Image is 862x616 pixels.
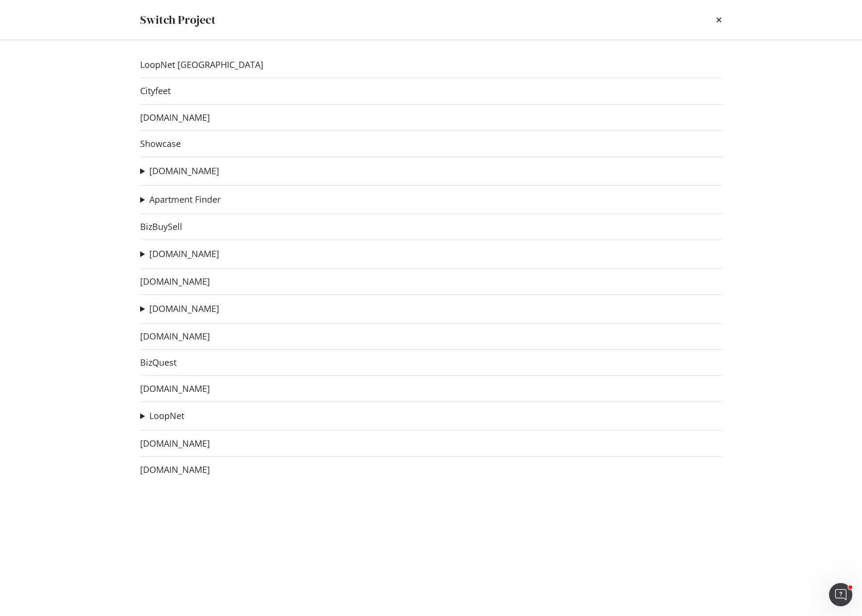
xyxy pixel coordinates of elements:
[149,411,184,421] a: LoopNet
[140,222,182,232] a: BizBuySell
[140,113,210,123] a: [DOMAIN_NAME]
[140,303,219,315] summary: [DOMAIN_NAME]
[140,331,210,341] a: [DOMAIN_NAME]
[140,384,210,394] a: [DOMAIN_NAME]
[829,583,852,606] iframe: Intercom live chat
[149,195,221,205] a: Apartment Finder
[140,86,171,96] a: Cityfeet
[140,410,184,422] summary: LoopNet
[149,249,219,259] a: [DOMAIN_NAME]
[140,438,210,449] a: [DOMAIN_NAME]
[140,276,210,287] a: [DOMAIN_NAME]
[140,139,181,149] a: Showcase
[140,165,219,178] summary: [DOMAIN_NAME]
[140,465,210,475] a: [DOMAIN_NAME]
[716,12,722,28] div: times
[149,166,219,176] a: [DOMAIN_NAME]
[140,60,263,70] a: LoopNet [GEOGRAPHIC_DATA]
[140,357,176,368] a: BizQuest
[140,12,216,28] div: Switch Project
[140,194,221,206] summary: Apartment Finder
[140,248,219,260] summary: [DOMAIN_NAME]
[149,304,219,314] a: [DOMAIN_NAME]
